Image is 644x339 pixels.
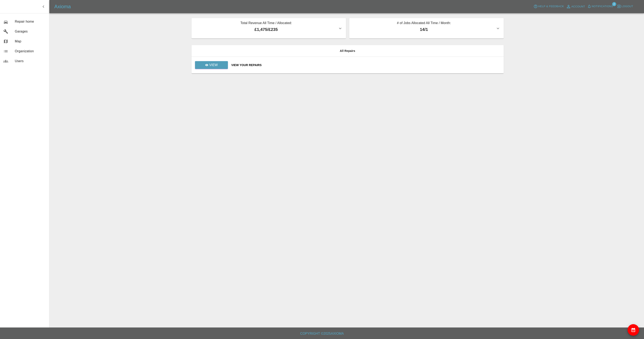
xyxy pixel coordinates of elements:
[15,29,46,34] span: Garages
[195,63,228,66] a: View
[195,26,338,33] p: £1,475 / £235
[191,45,504,57] th: All Repairs
[612,2,616,6] span: 2
[616,3,634,10] button: Logout
[3,331,641,337] h6: Copyright © 2025 Axioma
[586,3,614,10] button: Notifications
[565,3,586,10] a: Account
[54,3,71,10] h5: Axioma
[15,49,46,54] span: Organization
[15,59,46,64] span: Users
[353,21,495,26] p: # of Jobs Allocated All Time / Month:
[195,21,338,26] p: Total Revenue All Time / Allocated:
[538,4,564,9] span: Help & Feedback
[592,4,613,9] span: Notifications
[628,324,639,336] button: availability
[349,18,504,38] button: # of Jobs Allocated All Time / Month:14/1
[231,63,500,67] a: View Your Repairs
[15,19,46,24] span: Repair home
[191,18,346,38] button: Total Revenue All Time / Allocated:£1,475/£235
[533,3,565,10] button: Help & Feedback
[621,4,633,9] span: Logout
[15,39,46,44] span: Map
[571,4,585,9] span: Account
[353,26,495,33] p: 14 / 1
[195,61,228,69] a: View
[209,63,218,68] p: View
